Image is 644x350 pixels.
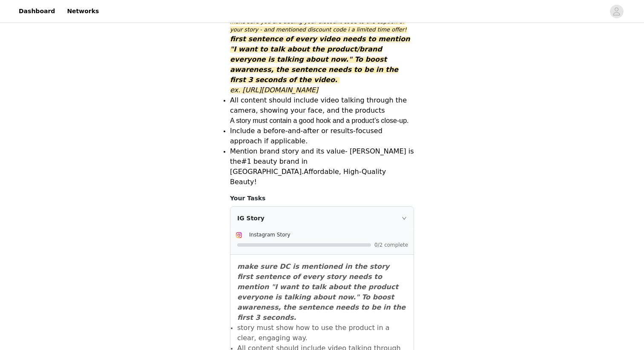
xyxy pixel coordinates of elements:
[230,147,414,165] span: - [PERSON_NAME] is the
[249,232,290,238] span: Instagram Story
[374,242,408,248] span: 0/2 complete
[402,216,407,221] i: icon: right
[230,86,318,94] span: ex. [URL][DOMAIN_NAME]
[230,157,308,176] span: #1 beauty brand in [GEOGRAPHIC_DATA]
[230,207,414,230] div: icon: rightIG Story
[237,273,405,322] em: first sentence of every story needs to mention "I want to talk about the product everyone is talk...
[230,35,410,84] strong: first sentence of every video needs to mention "I want to talk about the product/brand everyone i...
[612,5,621,18] div: avatar
[14,2,60,21] a: Dashboard
[230,127,382,145] span: Include a before-and-after or results-focused approach if applicable.
[230,194,414,203] h4: Your Tasks
[230,147,345,155] span: Mention brand story and its value
[302,168,304,176] span: .
[62,2,104,21] a: Networks
[236,232,242,239] img: Instagram Icon
[237,324,390,342] span: story must show how to use the product in a clear, engaging way.
[237,262,389,270] em: make sure DC is mentioned in the story
[230,96,407,114] span: All content should include video talking through the camera, showing your face, and the products
[230,117,409,124] span: A story must contain a good hook and a product’s close-up.
[230,168,386,186] span: Affordable, High-Quality Beauty!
